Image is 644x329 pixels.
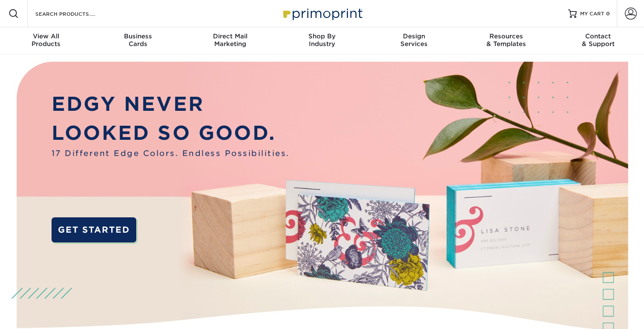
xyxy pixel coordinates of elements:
[580,10,604,17] span: MY CART
[368,27,460,55] a: DesignServices
[368,32,460,40] span: Design
[606,11,610,17] span: 0
[460,27,552,55] a: Resources& Templates
[279,4,365,23] img: Primoprint
[552,27,644,55] a: Contact& Support
[34,9,118,19] input: SEARCH PRODUCTS.....
[184,32,276,48] div: Marketing
[276,32,368,40] span: Shop By
[52,217,136,243] a: GET STARTED
[552,32,644,40] span: Contact
[184,27,276,55] a: Direct MailMarketing
[276,27,368,55] a: Shop ByIndustry
[92,32,184,48] div: Cards
[276,32,368,48] div: Industry
[368,32,460,48] div: Services
[460,32,552,48] div: & Templates
[552,32,644,48] div: & Support
[460,32,552,40] span: Resources
[92,32,184,40] span: Business
[52,118,290,147] p: LOOKED SO GOOD.
[92,27,184,55] a: BusinessCards
[184,32,276,40] span: Direct Mail
[52,89,290,118] p: EDGY NEVER
[52,147,290,159] span: 17 Different Edge Colors. Endless Possibilities.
